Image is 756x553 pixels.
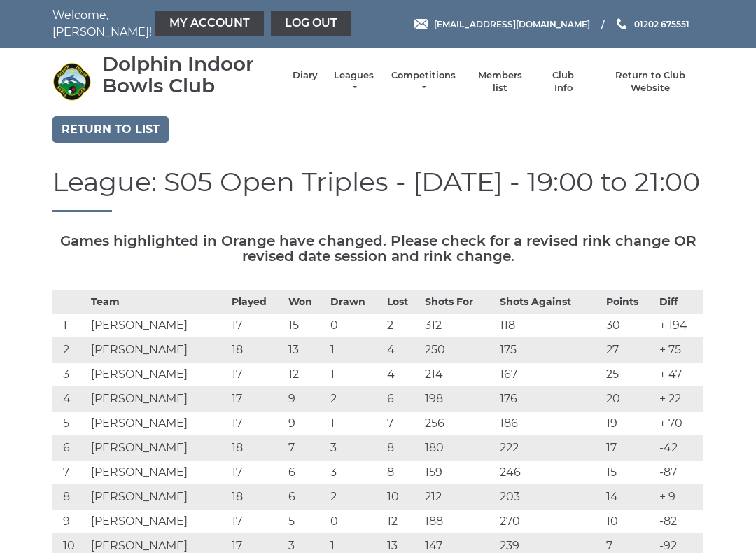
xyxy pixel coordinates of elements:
td: 18 [228,338,285,363]
td: 17 [228,314,285,338]
a: Leagues [332,69,376,94]
th: Played [228,291,285,314]
td: 4 [384,363,421,387]
td: 17 [228,412,285,436]
td: 17 [228,387,285,412]
th: Points [603,291,656,314]
span: [EMAIL_ADDRESS][DOMAIN_NAME] [434,18,590,29]
td: [PERSON_NAME] [87,338,228,363]
td: 17 [603,436,656,461]
td: 250 [421,338,496,363]
td: 0 [327,510,384,534]
div: Dolphin Indoor Bowls Club [102,53,279,97]
td: 9 [285,387,327,412]
nav: Welcome, [PERSON_NAME]! [52,7,311,41]
td: 2 [384,314,421,338]
td: 14 [603,485,656,510]
td: 20 [603,387,656,412]
a: Return to list [52,116,169,143]
td: 6 [285,485,327,510]
td: 188 [421,510,496,534]
td: 212 [421,485,496,510]
td: 9 [285,412,327,436]
td: 1 [327,338,384,363]
td: [PERSON_NAME] [87,510,228,534]
td: 312 [421,314,496,338]
td: 8 [384,461,421,485]
td: 1 [327,363,384,387]
td: 186 [496,412,603,436]
a: My Account [155,11,264,36]
a: Phone us 01202 675551 [615,17,689,31]
td: 10 [603,510,656,534]
td: 6 [285,461,327,485]
td: [PERSON_NAME] [87,485,228,510]
span: 01202 675551 [634,18,689,29]
th: Drawn [327,291,384,314]
a: Diary [293,69,318,82]
td: -82 [656,510,703,534]
td: 5 [52,412,87,436]
td: 9 [52,510,87,534]
td: 270 [496,510,603,534]
td: 4 [384,338,421,363]
td: 159 [421,461,496,485]
th: Shots Against [496,291,603,314]
td: 13 [285,338,327,363]
td: 175 [496,338,603,363]
td: [PERSON_NAME] [87,461,228,485]
td: 214 [421,363,496,387]
td: -87 [656,461,703,485]
td: 256 [421,412,496,436]
td: 12 [285,363,327,387]
td: 167 [496,363,603,387]
a: Log out [271,11,351,36]
td: 222 [496,436,603,461]
td: 2 [327,387,384,412]
td: 1 [52,314,87,338]
td: 10 [384,485,421,510]
td: [PERSON_NAME] [87,387,228,412]
th: Shots For [421,291,496,314]
td: 15 [285,314,327,338]
td: 5 [285,510,327,534]
td: + 22 [656,387,703,412]
td: 246 [496,461,603,485]
td: 25 [603,363,656,387]
img: Email [414,19,428,29]
td: 7 [384,412,421,436]
td: 203 [496,485,603,510]
a: Members list [470,69,528,94]
td: [PERSON_NAME] [87,363,228,387]
td: 3 [327,436,384,461]
td: 30 [603,314,656,338]
th: Diff [656,291,703,314]
td: 18 [228,436,285,461]
td: 118 [496,314,603,338]
td: [PERSON_NAME] [87,314,228,338]
td: 198 [421,387,496,412]
td: 1 [327,412,384,436]
td: 0 [327,314,384,338]
td: [PERSON_NAME] [87,412,228,436]
td: + 47 [656,363,703,387]
td: + 9 [656,485,703,510]
td: 17 [228,363,285,387]
td: 19 [603,412,656,436]
td: 2 [327,485,384,510]
td: + 70 [656,412,703,436]
td: 8 [384,436,421,461]
th: Lost [384,291,421,314]
a: Club Info [543,69,584,94]
td: + 75 [656,338,703,363]
th: Won [285,291,327,314]
td: 176 [496,387,603,412]
td: 17 [228,510,285,534]
td: 2 [52,338,87,363]
td: [PERSON_NAME] [87,436,228,461]
td: + 194 [656,314,703,338]
td: 6 [52,436,87,461]
td: -42 [656,436,703,461]
a: Return to Club Website [598,69,703,94]
td: 180 [421,436,496,461]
